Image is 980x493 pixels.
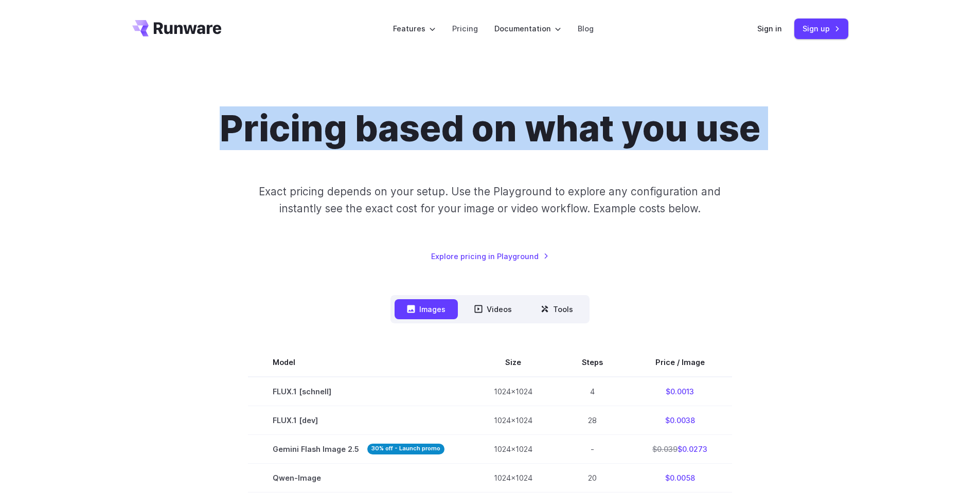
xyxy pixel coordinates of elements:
[628,406,732,434] td: $0.0038
[469,434,557,463] td: 1024x1024
[757,23,782,34] a: Sign in
[248,463,469,492] td: Qwen-Image
[452,23,478,34] a: Pricing
[393,23,436,34] label: Features
[220,107,760,150] h1: Pricing based on what you use
[628,377,732,406] td: $0.0013
[395,299,458,319] button: Images
[628,348,732,377] th: Price / Image
[528,299,585,319] button: Tools
[273,443,444,455] span: Gemini Flash Image 2.5
[794,19,848,39] a: Sign up
[431,250,549,262] a: Explore pricing in Playground
[462,299,524,319] button: Videos
[494,23,561,34] label: Documentation
[469,377,557,406] td: 1024x1024
[557,348,628,377] th: Steps
[248,406,469,434] td: FLUX.1 [dev]
[248,377,469,406] td: FLUX.1 [schnell]
[248,348,469,377] th: Model
[239,183,740,217] p: Exact pricing depends on your setup. Use the Playground to explore any configuration and instantl...
[367,444,444,454] strong: 30% off - Launch promo
[557,377,628,406] td: 4
[469,406,557,434] td: 1024x1024
[628,434,732,463] td: $0.0273
[469,463,557,492] td: 1024x1024
[557,434,628,463] td: -
[469,348,557,377] th: Size
[132,20,222,36] a: Go to /
[652,445,678,453] s: $0.039
[557,463,628,492] td: 20
[578,23,594,34] a: Blog
[557,406,628,434] td: 28
[628,463,732,492] td: $0.0058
